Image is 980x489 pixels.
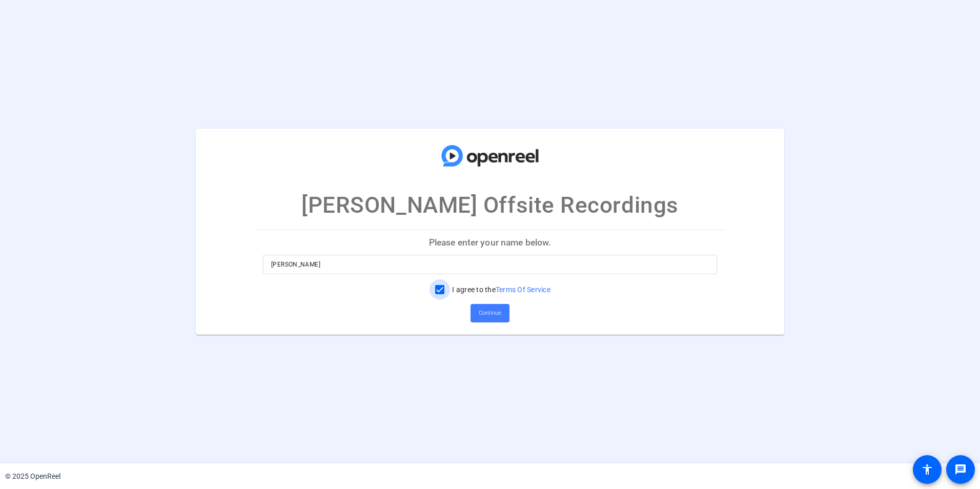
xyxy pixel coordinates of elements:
mat-icon: accessibility [921,463,933,476]
label: I agree to the [450,284,550,295]
span: Continue [479,305,501,321]
img: company-logo [439,139,541,173]
p: Please enter your name below. [255,230,725,255]
input: Enter your name [271,258,709,271]
div: © 2025 OpenReel [5,471,60,482]
mat-icon: message [954,463,967,476]
a: Terms Of Service [496,286,550,294]
button: Continue [471,304,509,322]
p: [PERSON_NAME] Offsite Recordings [301,188,679,222]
